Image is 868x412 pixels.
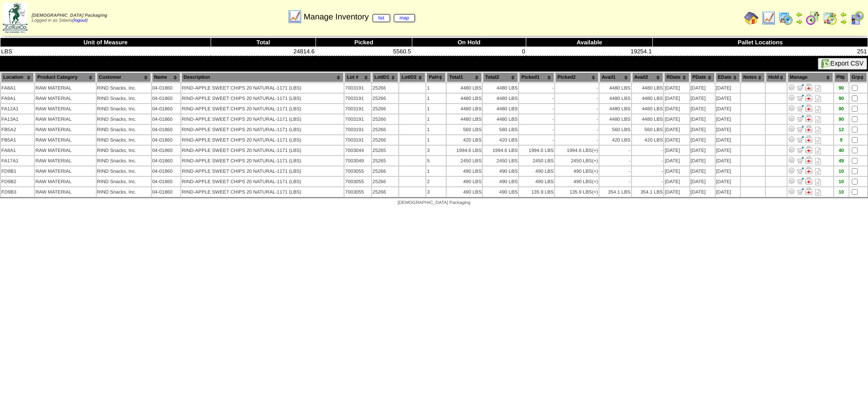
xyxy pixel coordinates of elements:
[344,177,371,186] td: 7003055
[181,177,344,186] td: RIND-APPLE SWEET CHIPS 20 NATURAL-1171 (LBS)
[519,83,554,93] td: -
[426,114,446,124] td: 1
[632,125,664,134] td: 560 LBS
[526,47,653,56] td: 19254.1
[555,72,599,82] th: Picked2
[835,127,848,133] div: 12
[483,156,518,166] td: 2450 LBS
[632,104,664,114] td: 4480 LBS
[797,167,804,174] img: Move
[426,94,446,103] td: 1
[1,94,34,103] td: FA9A1
[761,11,776,25] img: line_graph.gif
[664,83,689,93] td: [DATE]
[372,187,398,197] td: 25266
[840,11,847,18] img: arrowleft.gif
[152,104,180,114] td: 04-01860
[835,148,848,153] div: 40
[526,38,653,47] th: Available
[447,177,482,186] td: 490 LBS
[426,156,446,166] td: 5
[97,177,151,186] td: RIND Snacks, Inc.
[664,177,689,186] td: [DATE]
[664,114,689,124] td: [DATE]
[797,146,804,153] img: Move
[412,47,526,56] td: 0
[344,135,371,145] td: 7003191
[632,135,664,145] td: 420 LBS
[741,72,765,82] th: Notes
[372,94,398,103] td: 25266
[483,187,518,197] td: 490 LBS
[599,104,631,114] td: 4480 LBS
[519,177,554,186] td: 490 LBS
[599,177,631,186] td: -
[835,106,848,112] div: 90
[483,177,518,186] td: 490 LBS
[778,11,793,25] img: calendarprod.gif
[372,146,398,155] td: 25265
[805,84,812,91] img: Manage Hold
[599,114,631,124] td: 4480 LBS
[664,104,689,114] td: [DATE]
[316,38,412,47] th: Picked
[805,136,812,143] img: Manage Hold
[835,158,848,164] div: 49
[797,84,804,91] img: Move
[97,166,151,176] td: RIND Snacks, Inc.
[815,137,821,144] i: Note
[592,148,598,153] div: (+)
[716,94,740,103] td: [DATE]
[152,156,180,166] td: 04-01860
[304,12,415,22] span: Manage Inventory
[35,104,95,114] td: RAW MATERIAL
[599,146,631,155] td: -
[344,114,371,124] td: 7003191
[632,72,664,82] th: Avail2
[181,72,344,82] th: Description
[152,177,180,186] td: 04-01860
[483,146,518,155] td: 1994.6 LBS
[555,146,599,155] td: 1994.6 LBS
[152,146,180,155] td: 04-01860
[1,177,34,186] td: FD9B2
[372,104,398,114] td: 25266
[1,72,34,82] th: Location
[211,47,316,56] td: 24814.6
[35,135,95,145] td: RAW MATERIAL
[519,166,554,176] td: 490 LBS
[632,166,664,176] td: -
[372,135,398,145] td: 25266
[555,125,599,134] td: -
[690,72,715,82] th: PDate
[32,13,107,23] span: Logged in as Sdavis
[716,166,740,176] td: [DATE]
[835,169,848,174] div: 10
[821,59,830,68] img: excel.gif
[664,94,689,103] td: [DATE]
[483,72,518,82] th: Total2
[447,125,482,134] td: 560 LBS
[690,125,715,134] td: [DATE]
[1,125,34,134] td: FB5A2
[815,147,821,154] i: Note
[850,11,864,25] img: calendarcustomer.gif
[805,104,812,112] img: Manage Hold
[788,136,795,143] img: Adjust
[344,166,371,176] td: 7003055
[592,158,598,164] div: (+)
[716,83,740,93] td: [DATE]
[483,125,518,134] td: 560 LBS
[788,188,795,195] img: Adjust
[815,168,821,175] i: Note
[372,125,398,134] td: 25266
[519,104,554,114] td: -
[344,104,371,114] td: 7003191
[519,72,554,82] th: Picked1
[344,156,371,166] td: 7003049
[716,125,740,134] td: [DATE]
[152,114,180,124] td: 04-01860
[426,135,446,145] td: 1
[519,156,554,166] td: 2450 LBS
[806,11,820,25] img: calendarblend.gif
